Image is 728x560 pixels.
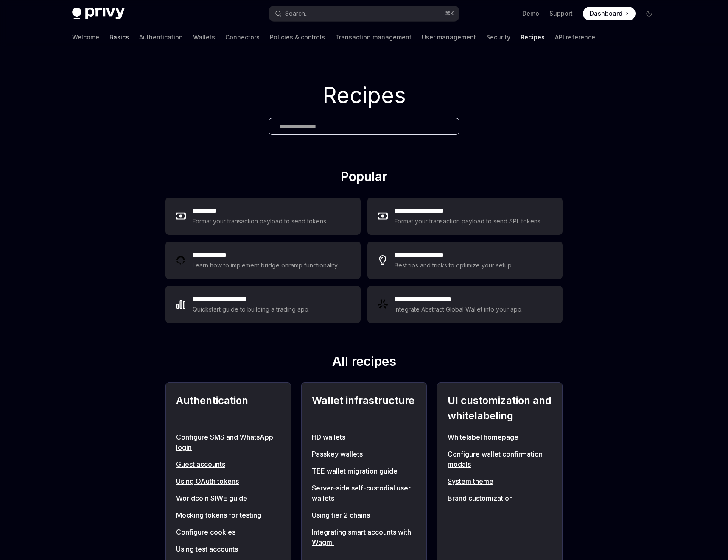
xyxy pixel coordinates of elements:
[312,393,416,423] h2: Wallet infrastructure
[193,216,328,226] div: Format your transaction payload to send tokens.
[521,27,545,47] a: Recipes
[109,27,129,47] a: Basics
[448,393,552,423] h2: UI customization and whitelabeling
[193,27,215,47] a: Wallets
[395,304,524,315] div: Integrate Abstract Global Wallet into your app.
[176,544,280,554] a: Using test accounts
[176,493,280,503] a: Worldcoin SIWE guide
[335,27,412,47] a: Transaction management
[312,510,416,520] a: Using tier 2 chains
[270,27,325,47] a: Policies & controls
[448,493,552,503] a: Brand customization
[176,510,280,520] a: Mocking tokens for testing
[285,8,309,19] div: Search...
[422,27,476,47] a: User management
[312,432,416,442] a: HD wallets
[176,459,280,469] a: Guest accounts
[448,476,552,486] a: System theme
[395,216,543,226] div: Format your transaction payload to send SPL tokens.
[522,9,539,18] a: Demo
[176,476,280,486] a: Using OAuth tokens
[549,9,573,18] a: Support
[176,527,280,537] a: Configure cookies
[165,198,361,235] a: **** ****Format your transaction payload to send tokens.
[312,449,416,459] a: Passkey wallets
[583,7,636,20] a: Dashboard
[590,9,622,18] span: Dashboard
[176,393,280,423] h2: Authentication
[176,432,280,452] a: Configure SMS and WhatsApp login
[312,527,416,547] a: Integrating smart accounts with Wagmi
[225,27,260,47] a: Connectors
[139,27,183,47] a: Authentication
[72,8,125,20] img: dark logo
[193,304,310,315] div: Quickstart guide to building a trading app.
[448,449,552,469] a: Configure wallet confirmation modals
[642,7,656,20] button: Toggle dark mode
[72,27,99,47] a: Welcome
[165,169,563,187] h2: Popular
[193,260,341,270] div: Learn how to implement bridge onramp functionality.
[555,27,595,47] a: API reference
[312,466,416,476] a: TEE wallet migration guide
[269,6,459,21] button: Open search
[486,27,510,47] a: Security
[312,483,416,503] a: Server-side self-custodial user wallets
[395,260,514,270] div: Best tips and tricks to optimize your setup.
[165,242,361,279] a: **** **** ***Learn how to implement bridge onramp functionality.
[445,10,454,17] span: ⌘ K
[165,354,563,372] h2: All recipes
[448,432,552,442] a: Whitelabel homepage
